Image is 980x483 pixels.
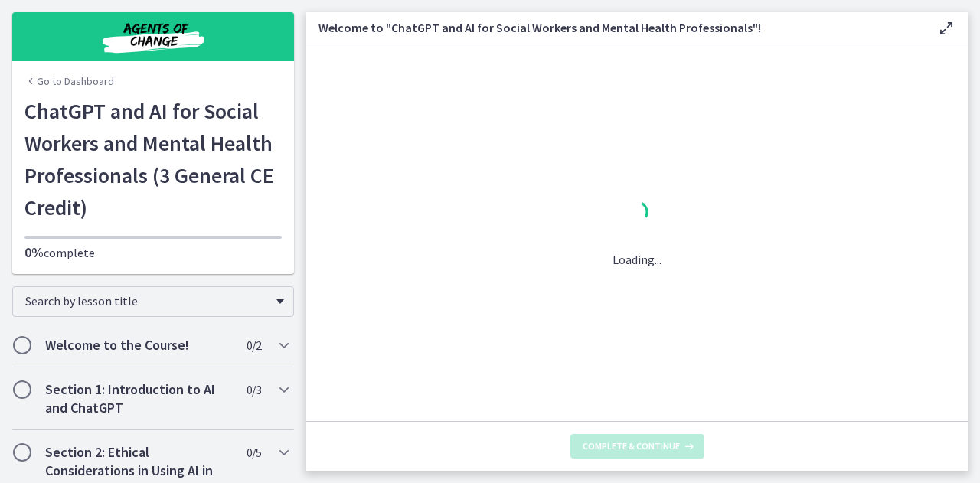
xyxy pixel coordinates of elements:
a: Go to Dashboard [24,73,114,89]
span: 0 / 2 [247,336,261,354]
img: Agents of Change [61,18,245,55]
h2: Welcome to the Course! [45,336,232,354]
span: 0% [24,243,44,261]
h1: ChatGPT and AI for Social Workers and Mental Health Professionals (3 General CE Credit) [24,95,282,224]
p: Loading... [612,250,661,269]
span: Search by lesson title [25,293,269,308]
span: Complete & continue [583,440,680,452]
div: Search by lesson title [12,286,294,317]
p: complete [24,243,282,262]
span: 0 / 5 [247,443,261,462]
span: 0 / 3 [247,380,261,399]
div: 1 [612,197,661,232]
h3: Welcome to "ChatGPT and AI for Social Workers and Mental Health Professionals"! [318,18,913,37]
button: Complete & continue [570,434,704,459]
h2: Section 1: Introduction to AI and ChatGPT [45,380,232,417]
